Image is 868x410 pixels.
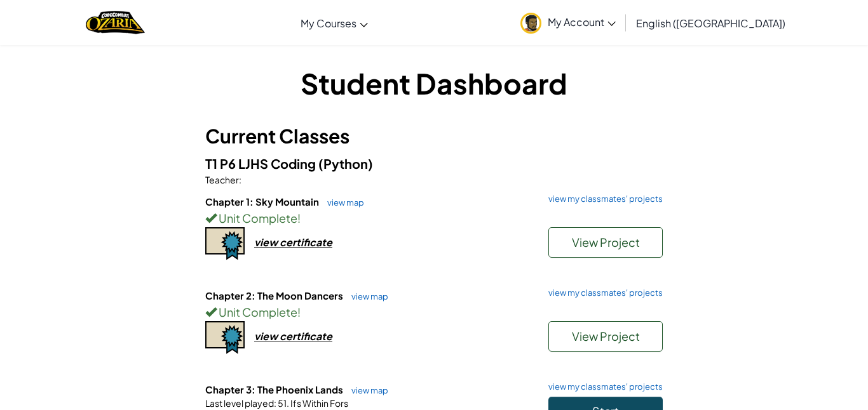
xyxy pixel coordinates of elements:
[205,289,345,301] span: Chapter 2: The Moon Dancers
[254,329,332,343] div: view certificate
[254,235,332,249] div: view certificate
[289,397,348,409] span: Ifs Within Fors
[542,289,663,297] a: view my classmates' projects
[274,397,276,409] span: :
[301,17,356,30] span: My Courses
[520,13,541,34] img: avatar
[548,15,616,29] span: My Account
[239,174,241,185] span: :
[297,305,301,319] span: !
[205,174,239,185] span: Teacher
[572,235,640,249] span: View Project
[205,383,345,395] span: Chapter 3: The Phoenix Lands
[636,17,785,30] span: English ([GEOGRAPHIC_DATA])
[217,211,297,225] span: Unit Complete
[297,211,301,225] span: !
[514,3,622,43] a: My Account
[345,385,388,395] a: view map
[276,397,289,409] span: 51.
[205,329,332,343] a: view certificate
[548,227,663,258] button: View Project
[86,10,145,36] img: Home
[345,291,388,301] a: view map
[217,305,297,319] span: Unit Complete
[294,6,374,40] a: My Courses
[205,235,332,249] a: view certificate
[205,397,274,409] span: Last level played
[205,155,318,171] span: T1 P6 LJHS Coding
[321,197,364,208] a: view map
[630,6,792,40] a: English ([GEOGRAPHIC_DATA])
[86,10,145,36] a: Ozaria by CodeCombat logo
[205,321,245,354] img: certificate-icon.png
[542,195,663,203] a: view my classmates' projects
[205,195,321,208] span: Chapter 1: Sky Mountain
[205,63,663,103] h1: Student Dashboard
[542,383,663,391] a: view my classmates' projects
[318,155,373,171] span: (Python)
[548,321,663,352] button: View Project
[572,329,640,343] span: View Project
[205,122,663,150] h3: Current Classes
[205,227,245,260] img: certificate-icon.png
